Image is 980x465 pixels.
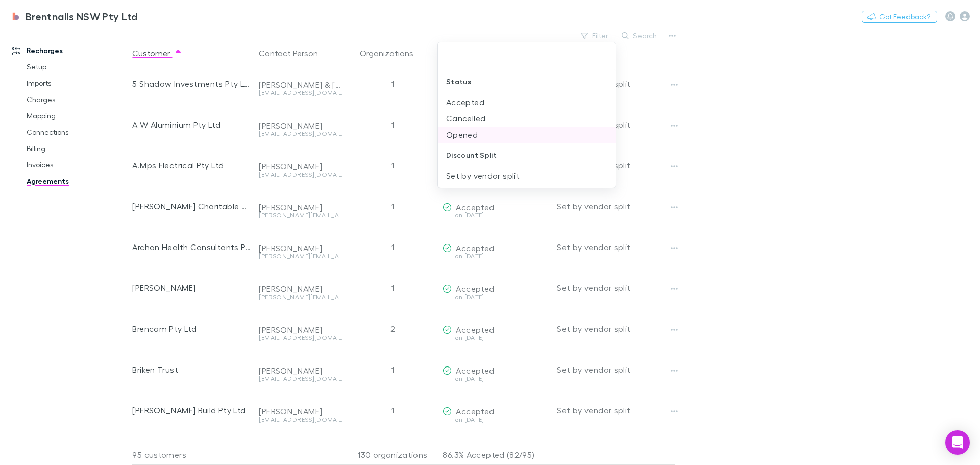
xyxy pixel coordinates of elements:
[438,69,616,94] div: Status
[945,430,970,455] div: Open Intercom Messenger
[438,143,616,167] div: Discount Split
[438,167,616,184] li: Set by vendor split
[438,110,616,127] li: Cancelled
[438,127,616,143] li: Opened
[438,94,616,110] li: Accepted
